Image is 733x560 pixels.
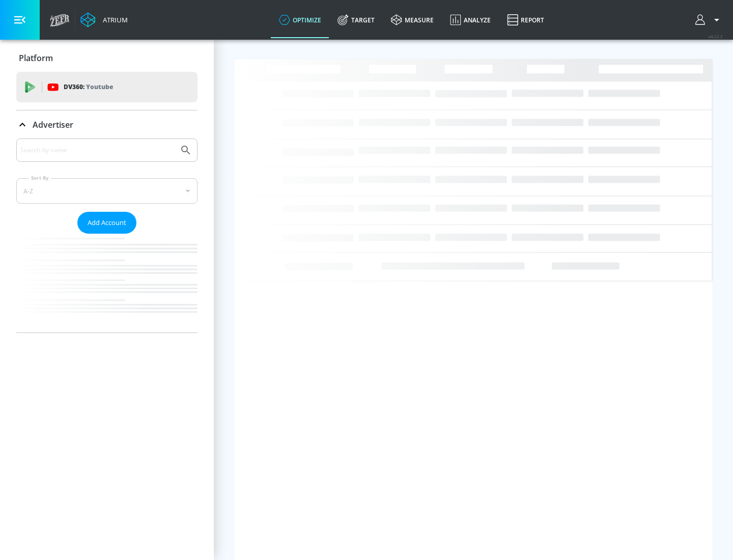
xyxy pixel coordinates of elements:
[77,212,136,234] button: Add Account
[499,2,552,38] a: Report
[19,52,53,64] p: Platform
[383,2,442,38] a: measure
[20,144,175,157] input: Search by name
[29,175,51,181] label: Sort By
[16,110,198,139] div: Advertiser
[16,44,198,72] div: Platform
[88,217,126,229] span: Add Account
[709,34,723,39] span: v 4.22.2
[16,138,198,332] div: Advertiser
[80,12,128,27] a: Atrium
[329,2,383,38] a: Target
[442,2,499,38] a: Analyze
[16,234,198,332] nav: list of Advertiser
[99,15,128,24] div: Atrium
[64,81,113,93] p: DV360:
[271,2,329,38] a: optimize
[16,178,198,204] div: A-Z
[33,119,73,130] p: Advertiser
[86,81,113,92] p: Youtube
[16,72,198,102] div: DV360: Youtube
